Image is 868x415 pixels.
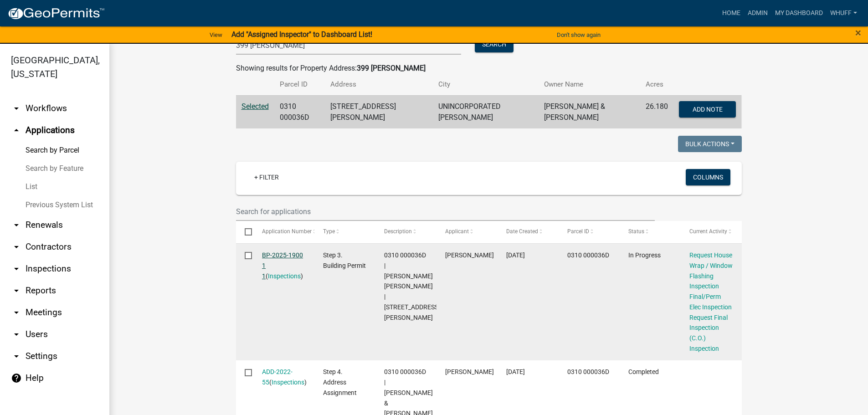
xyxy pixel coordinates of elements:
datatable-header-cell: Parcel ID [559,221,620,243]
button: Don't show again [553,27,604,42]
button: Bulk Actions [678,136,742,152]
i: arrow_drop_down [11,241,22,252]
div: ( ) [262,367,306,388]
span: 0310 000036D | Jeffery Michael Sims | 399 HARDY RD [384,251,440,321]
button: Columns [686,169,730,185]
i: arrow_drop_down [11,329,22,340]
th: Address [325,74,433,95]
a: whuff [827,5,861,22]
th: Owner Name [539,74,640,95]
strong: Add "Assigned Inspector" to Dashboard List! [231,30,372,39]
datatable-header-cell: Type [314,221,375,243]
th: Parcel ID [274,74,325,95]
i: help [11,373,22,384]
datatable-header-cell: Select [236,221,253,243]
i: arrow_drop_up [11,125,22,136]
td: [PERSON_NAME] & [PERSON_NAME] [539,95,640,128]
span: 0310 000036D [567,251,609,259]
a: Home [719,5,744,22]
span: Status [628,228,644,235]
span: Applicant [445,228,469,235]
i: arrow_drop_down [11,103,22,114]
a: Request Final Inspection (C.O.) Inspection [689,314,728,352]
span: Jefferey Miachael Sims [445,251,494,259]
i: arrow_drop_down [11,307,22,318]
button: Add Note [679,101,736,118]
a: ADD-2022-55 [262,368,293,386]
a: My Dashboard [771,5,827,22]
strong: 399 [PERSON_NAME] [357,64,426,72]
i: arrow_drop_down [11,351,22,362]
i: arrow_drop_down [11,263,22,274]
a: Inspections [272,379,304,386]
input: Search for applications [236,202,655,221]
span: Parcel ID [567,228,589,235]
div: ( ) [262,250,306,281]
datatable-header-cell: Description [375,221,437,243]
span: Step 4. Address Assignment [323,368,357,396]
span: Completed [628,368,659,375]
datatable-header-cell: Application Number [253,221,314,243]
a: Selected [241,102,269,111]
span: Step 3. Building Permit [323,251,366,269]
span: 0310 000036D [567,368,609,375]
a: Inspections [268,272,301,280]
button: Close [855,27,861,38]
span: Date Created [506,228,538,235]
datatable-header-cell: Current Activity [681,221,742,243]
i: arrow_drop_down [11,220,22,231]
td: 26.180 [640,95,673,128]
td: 0310 000036D [274,95,325,128]
i: arrow_drop_down [11,285,22,296]
a: Final/Perm Elec Inspection [689,293,732,311]
a: BP-2025-1900 1 1 [262,251,303,280]
div: Showing results for Property Address: [236,63,742,74]
td: [STREET_ADDRESS][PERSON_NAME] [325,95,433,128]
span: Sheila Osterholt [445,368,494,375]
a: + Filter [247,169,286,185]
span: Add Note [693,105,723,113]
datatable-header-cell: Date Created [498,221,559,243]
th: Acres [640,74,673,95]
span: 07/12/2022 [506,368,525,375]
span: Current Activity [689,228,727,235]
th: City [433,74,539,95]
datatable-header-cell: Applicant [437,221,498,243]
span: In Progress [628,251,661,259]
td: UNINCORPORATED [PERSON_NAME] [433,95,539,128]
span: × [855,26,861,39]
span: Type [323,228,335,235]
span: Application Number [262,228,312,235]
a: Request House Wrap / Window Flashing Inspection [689,251,733,290]
a: Admin [744,5,771,22]
span: 04/24/2025 [506,251,525,259]
datatable-header-cell: Status [620,221,681,243]
a: View [206,27,226,42]
span: Description [384,228,412,235]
